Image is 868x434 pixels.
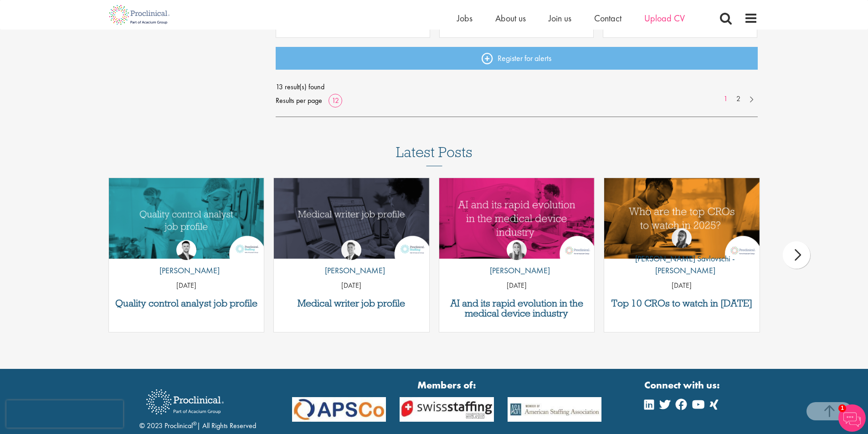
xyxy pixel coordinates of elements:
div: next [783,241,810,269]
p: [PERSON_NAME] Savlovschi - [PERSON_NAME] [604,253,760,276]
sup: ® [193,420,197,427]
img: Medical writer job profile [274,178,429,259]
p: [DATE] [604,281,760,291]
p: [PERSON_NAME] [153,265,220,276]
a: Quality control analyst job profile [113,298,260,308]
a: Joshua Godden [PERSON_NAME] [153,240,220,281]
a: Link to a post [109,178,264,259]
a: Link to a post [604,178,760,259]
img: APSCo [393,397,501,422]
img: Theodora Savlovschi - Wicks [672,228,692,248]
img: George Watson [341,240,361,260]
a: Upload CV [644,12,685,24]
a: Join us [549,12,571,24]
img: Joshua Godden [176,240,196,260]
p: [PERSON_NAME] [483,265,550,276]
strong: Connect with us: [644,378,722,392]
a: 12 [329,96,342,105]
a: George Watson [PERSON_NAME] [318,240,385,281]
a: 1 [719,94,732,104]
img: Top 10 CROs 2025 | Proclinical [604,178,760,259]
a: Register for alerts [276,47,758,70]
strong: Members of: [292,378,602,392]
a: Theodora Savlovschi - Wicks [PERSON_NAME] Savlovschi - [PERSON_NAME] [604,228,760,281]
a: Link to a post [439,178,595,259]
img: Proclinical Recruitment [139,383,231,421]
span: Results per page [276,94,322,107]
a: Medical writer job profile [278,298,425,308]
img: quality control analyst job profile [109,178,264,259]
p: [DATE] [439,281,595,291]
span: 13 result(s) found [276,80,758,94]
div: © 2023 Proclinical | All Rights Reserved [139,383,256,431]
p: [DATE] [274,281,429,291]
a: Hannah Burke [PERSON_NAME] [483,240,550,281]
img: APSCo [285,397,393,422]
a: About us [495,12,526,24]
img: AI and Its Impact on the Medical Device Industry | Proclinical [439,178,595,259]
h3: Latest Posts [396,144,473,166]
a: AI and its rapid evolution in the medical device industry [444,298,590,318]
img: APSCo [501,397,609,422]
iframe: reCAPTCHA [6,400,123,428]
a: Top 10 CROs to watch in [DATE] [609,298,755,308]
a: 2 [732,94,745,104]
p: [PERSON_NAME] [318,265,385,276]
a: Contact [594,12,621,24]
img: Hannah Burke [507,240,527,260]
a: Link to a post [274,178,429,259]
p: [DATE] [109,281,264,291]
span: 1 [838,404,846,412]
img: Chatbot [838,404,866,432]
a: Jobs [457,12,473,24]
